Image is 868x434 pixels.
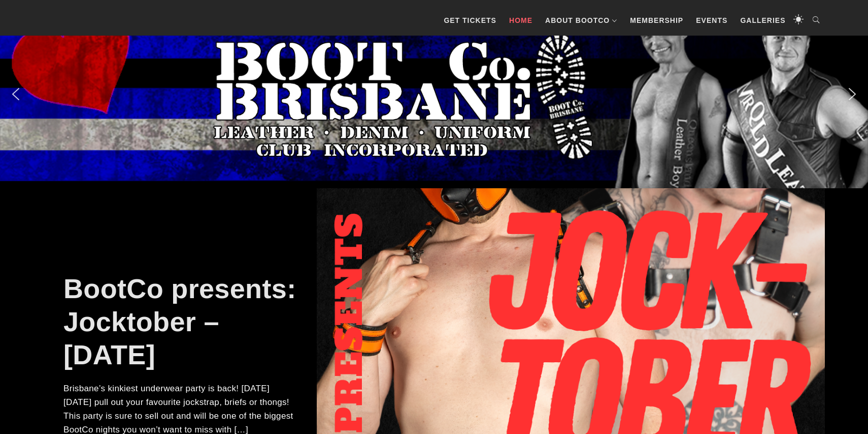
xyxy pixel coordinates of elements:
a: GET TICKETS [439,5,502,36]
img: previous arrow [8,86,24,102]
img: next arrow [844,86,860,102]
a: Events [691,5,732,36]
a: Galleries [735,5,790,36]
a: Home [504,5,538,36]
a: Membership [625,5,688,36]
a: BootCo presents: Jocktober – [DATE] [63,273,296,370]
a: About BootCo [540,5,622,36]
